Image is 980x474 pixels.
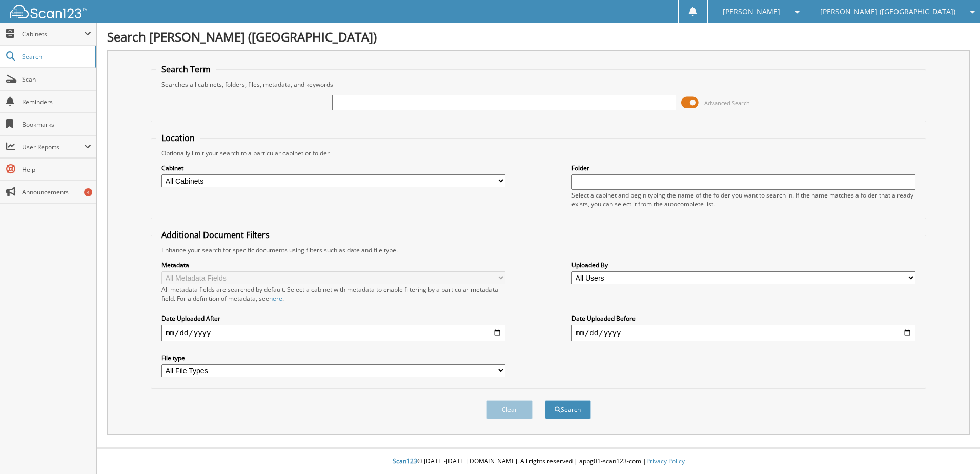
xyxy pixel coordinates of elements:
[161,314,505,323] label: Date Uploaded After
[156,80,921,89] div: Searches all cabinets, folders, files, metadata, and keywords
[97,449,980,474] div: © [DATE]-[DATE] [DOMAIN_NAME]. All rights reserved | appg01-scan123-com |
[22,30,84,38] span: Cabinets
[571,261,915,269] label: Uploaded By
[161,261,505,269] label: Metadata
[704,99,750,107] span: Advanced Search
[571,164,915,172] label: Folder
[269,294,282,303] a: here
[161,325,505,341] input: start
[22,97,91,106] span: Reminders
[107,28,970,45] h1: Search [PERSON_NAME] ([GEOGRAPHIC_DATA])
[571,325,915,341] input: end
[820,9,955,15] span: [PERSON_NAME] ([GEOGRAPHIC_DATA])
[22,52,90,61] span: Search
[156,229,275,241] legend: Additional Document Filters
[571,191,915,208] div: Select a cabinet and begin typing the name of the folder you want to search in. If the name match...
[156,149,921,157] div: Optionally limit your search to a particular cabinet or folder
[156,132,200,144] legend: Location
[22,188,91,196] span: Announcements
[393,457,417,465] span: Scan123
[545,400,591,419] button: Search
[84,188,92,196] div: 4
[646,457,685,465] a: Privacy Policy
[10,5,87,18] img: scan123-logo-white.svg
[161,285,505,303] div: All metadata fields are searched by default. Select a cabinet with metadata to enable filtering b...
[22,120,91,129] span: Bookmarks
[161,164,505,172] label: Cabinet
[22,75,91,84] span: Scan
[156,64,216,75] legend: Search Term
[22,143,84,151] span: User Reports
[486,400,533,419] button: Clear
[723,9,780,15] span: [PERSON_NAME]
[571,314,915,323] label: Date Uploaded Before
[929,425,980,474] iframe: Chat Widget
[156,246,921,254] div: Enhance your search for specific documents using filters such as date and file type.
[22,165,91,174] span: Help
[161,353,505,362] label: File type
